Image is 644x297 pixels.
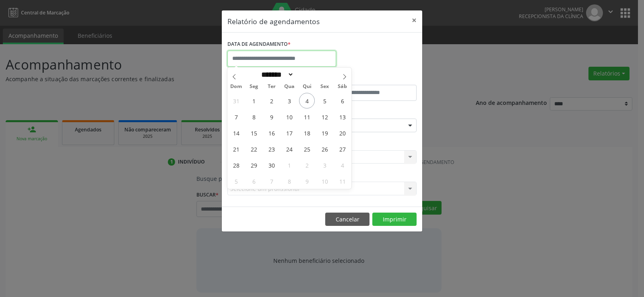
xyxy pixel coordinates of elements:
span: Setembro 29, 2025 [246,157,262,173]
button: Close [406,10,422,30]
span: Outubro 4, 2025 [334,157,350,173]
span: Setembro 24, 2025 [281,141,297,157]
span: Setembro 19, 2025 [317,125,332,141]
input: Year [294,70,320,79]
button: Cancelar [325,213,369,226]
span: Setembro 10, 2025 [281,109,297,125]
span: Outubro 5, 2025 [228,173,244,189]
span: Setembro 2, 2025 [264,93,279,109]
span: Qua [281,84,298,89]
span: Setembro 7, 2025 [228,109,244,125]
span: Setembro 11, 2025 [299,109,315,125]
span: Qui [298,84,316,89]
span: Setembro 12, 2025 [317,109,332,125]
span: Sáb [334,84,351,89]
span: Setembro 27, 2025 [334,141,350,157]
span: Seg [245,84,263,89]
span: Setembro 17, 2025 [281,125,297,141]
span: Outubro 11, 2025 [334,173,350,189]
span: Setembro 23, 2025 [264,141,279,157]
span: Setembro 15, 2025 [246,125,262,141]
span: Setembro 16, 2025 [264,125,279,141]
h5: Relatório de agendamentos [227,16,320,27]
span: Outubro 3, 2025 [317,157,332,173]
span: Setembro 1, 2025 [246,93,262,109]
select: Month [258,70,294,79]
span: Outubro 1, 2025 [281,157,297,173]
span: Setembro 25, 2025 [299,141,315,157]
span: Sex [316,84,334,89]
label: DATA DE AGENDAMENTO [227,38,291,51]
span: Setembro 6, 2025 [334,93,350,109]
span: Setembro 8, 2025 [246,109,262,125]
span: Setembro 14, 2025 [228,125,244,141]
span: Setembro 26, 2025 [317,141,332,157]
span: Outubro 9, 2025 [299,173,315,189]
span: Outubro 8, 2025 [281,173,297,189]
span: Setembro 13, 2025 [334,109,350,125]
span: Dom [227,84,245,89]
span: Outubro 6, 2025 [246,173,262,189]
span: Setembro 28, 2025 [228,157,244,173]
span: Setembro 5, 2025 [317,93,332,109]
span: Setembro 18, 2025 [299,125,315,141]
span: Outubro 7, 2025 [264,173,279,189]
span: Setembro 3, 2025 [281,93,297,109]
span: Setembro 30, 2025 [264,157,279,173]
span: Setembro 4, 2025 [299,93,315,109]
span: Setembro 22, 2025 [246,141,262,157]
span: Outubro 2, 2025 [299,157,315,173]
span: Setembro 21, 2025 [228,141,244,157]
span: Setembro 20, 2025 [334,125,350,141]
span: Ter [263,84,281,89]
span: Outubro 10, 2025 [317,173,332,189]
label: ATÉ [324,72,417,85]
span: Agosto 31, 2025 [228,93,244,109]
button: Imprimir [372,213,417,226]
span: Setembro 9, 2025 [264,109,279,125]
